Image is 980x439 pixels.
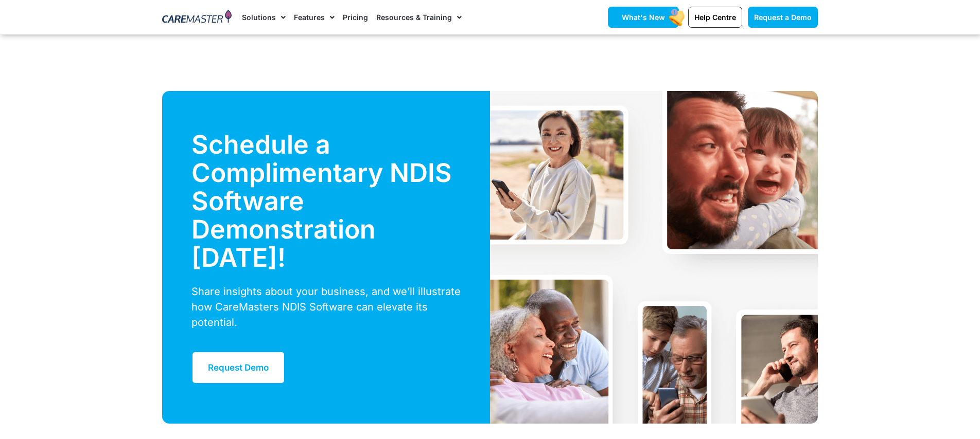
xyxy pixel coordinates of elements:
a: Help Centre [688,7,742,28]
a: Request a Demo [748,7,818,28]
span: Request Demo [208,362,269,373]
a: What's New [608,7,679,28]
a: Request Demo [191,351,285,384]
span: Help Centre [694,13,736,22]
span: Request a Demo [754,13,812,22]
span: What's New [622,13,665,22]
div: Share insights about your business, and we’ll illustrate how CareMasters NDIS Software can elevat... [191,284,461,330]
img: CareMaster Logo [162,10,232,25]
h2: Schedule a Complimentary NDIS Software Demonstration [DATE]! [191,131,461,272]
